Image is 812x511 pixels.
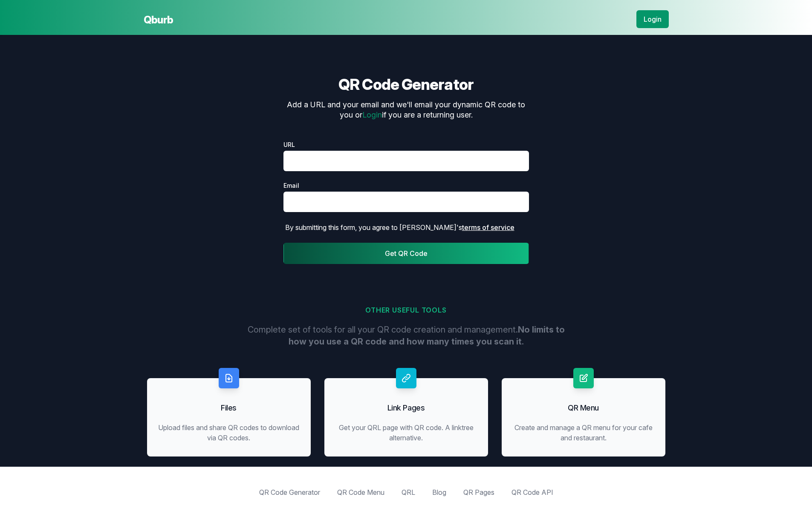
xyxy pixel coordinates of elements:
label: Email [283,181,529,190]
p: Create and manage a QR menu for your cafe and restaurant. [512,422,655,443]
h2: QR Code Generator [283,76,529,93]
a: QR Menu Create and manage a QR menu for your cafe and restaurant. [502,378,665,456]
a: Login [362,110,382,119]
label: URL [283,141,529,149]
a: QR Pages [463,488,494,497]
nav: Global [133,10,679,28]
a: Link Pages Get your QRL page with QR code. A linktree alternative. [324,378,488,456]
p: Complete set of tools for all your QR code creation and management. [240,324,572,347]
a: Files Upload files and share QR codes to download via QR codes. [147,378,311,456]
h2: OTHER USEFUL TOOLS [147,305,665,315]
a: Blog [432,488,446,497]
h3: Files [157,402,301,414]
a: QR Code API [511,488,553,497]
p: Get your QRL page with QR code. A linktree alternative. [335,422,478,443]
p: Upload files and share QR codes to download via QR codes. [157,422,301,443]
a: QR Code Menu [337,488,384,497]
a: Login [636,10,669,28]
a: terms of service [462,223,514,232]
button: Get QR Code [283,243,529,264]
h3: Link Pages [335,402,478,414]
a: Qburb [144,13,173,27]
a: QRL [402,488,415,497]
a: QR Code Generator [259,488,320,497]
h3: QR Menu [512,402,655,414]
p: Add a URL and your email and we'll email your dynamic QR code to you or if you are a returning user. [283,100,529,120]
p: By submitting this form, you agree to [PERSON_NAME]'s [285,222,514,233]
nav: Footer [147,484,665,501]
